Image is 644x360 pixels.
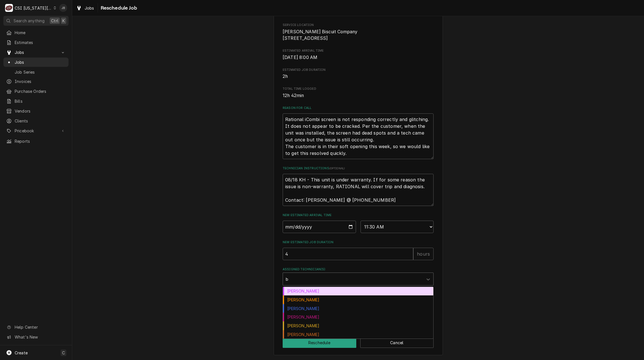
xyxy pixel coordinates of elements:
span: Home [15,30,66,36]
div: [PERSON_NAME] [283,313,433,321]
span: Create [15,350,28,355]
a: Vendors [3,106,69,116]
label: New Estimated Job Duration [283,240,434,245]
span: Service Location [283,23,434,27]
div: New Estimated Arrival Time [283,213,434,233]
span: Jobs [15,59,66,65]
button: Search anythingCtrlK [3,16,69,26]
span: Clients [15,118,66,124]
span: Jobs [85,5,94,11]
div: [PERSON_NAME] [283,287,433,296]
label: Reason For Call [283,106,434,110]
a: Invoices [3,77,69,86]
a: Reports [3,137,69,146]
label: New Estimated Arrival Time [283,213,434,218]
div: hours [413,248,434,260]
div: Joshua Bennett's Avatar [59,4,67,12]
span: Total Time Logged [283,92,434,99]
span: Estimated Job Duration [283,73,434,80]
span: Jobs [15,49,57,55]
div: C [5,4,13,12]
div: Total Time Logged [283,87,434,99]
span: Service Location [283,28,434,42]
span: What's New [15,334,65,340]
a: Go to Pricebook [3,126,69,135]
span: K [62,18,65,24]
div: CSI [US_STATE][GEOGRAPHIC_DATA] [15,5,52,11]
div: Button Group Row [283,337,434,348]
span: Job Series [15,69,66,75]
span: [PERSON_NAME] Biscuit Company [STREET_ADDRESS] [283,29,358,41]
a: Go to Help Center [3,322,69,332]
div: Technician Instructions [283,166,434,206]
div: Reason For Call [283,106,434,159]
select: Time Select [361,221,434,233]
span: C [62,350,65,356]
textarea: 08/18 KH - This unit is under warranty. If for some reason the issue is non-warranty, RATIONAL wi... [283,174,434,206]
a: Go to Jobs [3,48,69,57]
a: Jobs [74,3,96,13]
span: Estimated Job Duration [283,68,434,72]
span: Ctrl [51,18,58,24]
span: Estimates [15,39,66,45]
a: Job Series [3,67,69,77]
div: JB [59,4,67,12]
div: CSI Kansas City's Avatar [5,4,13,12]
span: Estimated Arrival Time [283,54,434,61]
div: [PERSON_NAME] [283,304,433,313]
a: Go to What's New [3,332,69,342]
label: Technician Instructions [283,166,434,171]
span: Reschedule Job [99,4,137,12]
a: Estimates [3,38,69,47]
div: [PERSON_NAME] [283,295,433,304]
input: Date [283,221,356,233]
span: Reports [15,138,66,144]
div: Estimated Arrival Time [283,49,434,61]
span: Bills [15,98,66,104]
span: Help Center [15,324,65,330]
a: Bills [3,96,69,106]
textarea: Rational iCombi screen is not responding correctly and glitching. It does not appear to be cracke... [283,113,434,159]
span: Purchase Orders [15,88,66,94]
div: New Estimated Job Duration [283,240,434,260]
div: Estimated Job Duration [283,68,434,80]
a: Purchase Orders [3,87,69,96]
div: Service Location [283,23,434,42]
span: [DATE] 8:00 AM [283,55,317,60]
span: 2h [283,74,288,79]
a: Jobs [3,58,69,67]
span: Pricebook [15,128,57,134]
button: Cancel [360,337,434,348]
span: Estimated Arrival Time [283,49,434,53]
span: Search anything [14,18,45,24]
a: Clients [3,116,69,126]
div: [PERSON_NAME] [283,321,433,330]
div: Button Group [283,337,434,348]
div: Assigned Technician(s) [283,267,434,286]
button: Reschedule [283,337,356,348]
div: [PERSON_NAME] [283,330,433,339]
span: ( optional ) [329,167,345,170]
span: 12h 42min [283,93,304,98]
label: Assigned Technician(s) [283,267,434,272]
a: Home [3,28,69,37]
span: Vendors [15,108,66,114]
span: Invoices [15,78,66,84]
span: Total Time Logged [283,87,434,91]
